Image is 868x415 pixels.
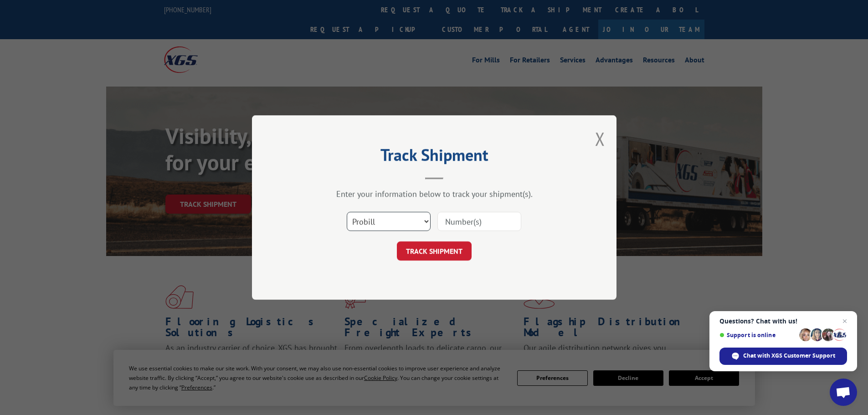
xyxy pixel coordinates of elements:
[743,352,835,360] span: Chat with XGS Customer Support
[397,241,472,261] button: TRACK SHIPMENT
[839,316,850,327] span: Close chat
[437,212,521,231] input: Number(s)
[298,189,571,199] div: Enter your information below to track your shipment(s).
[830,379,857,406] div: Open chat
[298,149,571,166] h2: Track Shipment
[595,127,605,151] button: Close modal
[719,332,796,338] span: Support is online
[719,348,847,365] div: Chat with XGS Customer Support
[719,318,847,325] span: Questions? Chat with us!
